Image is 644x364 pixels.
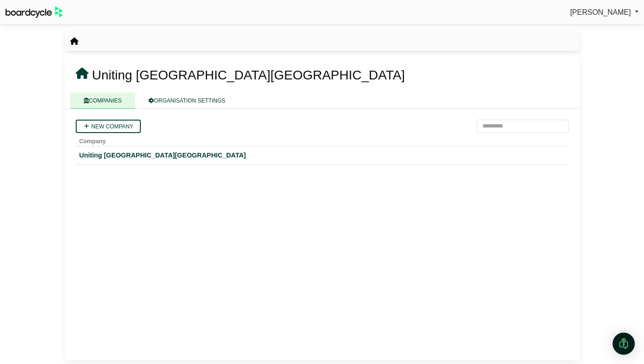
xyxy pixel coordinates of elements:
[76,133,569,146] th: Company
[70,92,135,109] a: COMPANIES
[79,150,565,161] a: Uniting [GEOGRAPHIC_DATA][GEOGRAPHIC_DATA]
[135,92,239,109] a: ORGANISATION SETTINGS
[6,6,63,18] img: BoardcycleBlackGreen-aaafeed430059cb809a45853b8cf6d952af9d84e6e89e1f1685b34bfd5cb7d64.svg
[92,68,405,82] span: Uniting [GEOGRAPHIC_DATA][GEOGRAPHIC_DATA]
[570,8,631,16] span: [PERSON_NAME]
[570,6,638,18] a: [PERSON_NAME]
[70,36,78,48] nav: breadcrumb
[613,333,635,355] div: Open Intercom Messenger
[76,120,141,133] a: New company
